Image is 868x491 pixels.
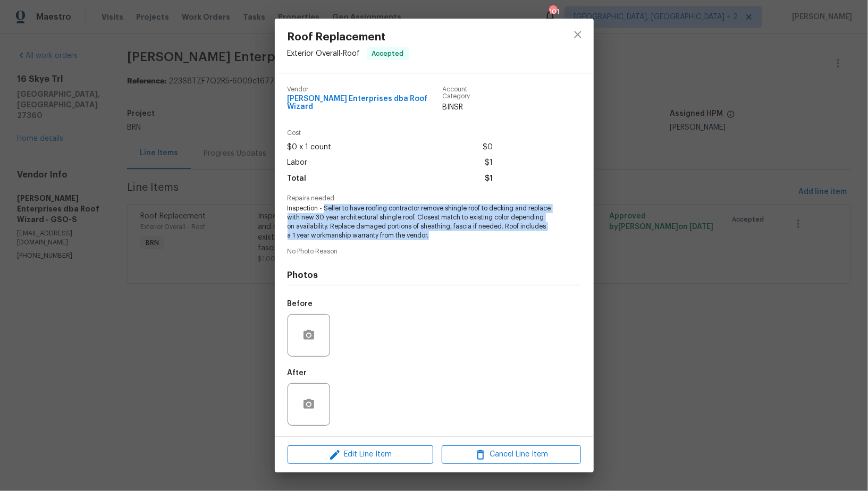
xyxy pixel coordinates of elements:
[288,248,581,255] span: No Photo Reason
[288,31,409,43] span: Roof Replacement
[288,445,433,464] button: Edit Line Item
[288,369,307,377] h5: After
[485,171,493,187] span: $1
[442,445,581,464] button: Cancel Line Item
[368,48,408,59] span: Accepted
[549,6,557,17] div: 101
[443,86,493,100] span: Account Category
[288,140,332,155] span: $0 x 1 count
[483,140,493,155] span: $0
[288,204,552,240] span: Inspection - Seller to have roofing contractor remove shingle roof to decking and replace with ne...
[288,270,581,281] h4: Photos
[288,50,360,57] span: Exterior Overall - Roof
[288,300,313,308] h5: Before
[288,95,443,111] span: [PERSON_NAME] Enterprises dba Roof Wizard
[288,86,443,93] span: Vendor
[291,448,430,461] span: Edit Line Item
[288,195,581,202] span: Repairs needed
[565,22,591,47] button: close
[288,155,308,171] span: Labor
[445,448,578,461] span: Cancel Line Item
[443,102,493,113] span: BINSR
[288,130,493,137] span: Cost
[288,171,307,187] span: Total
[485,155,493,171] span: $1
